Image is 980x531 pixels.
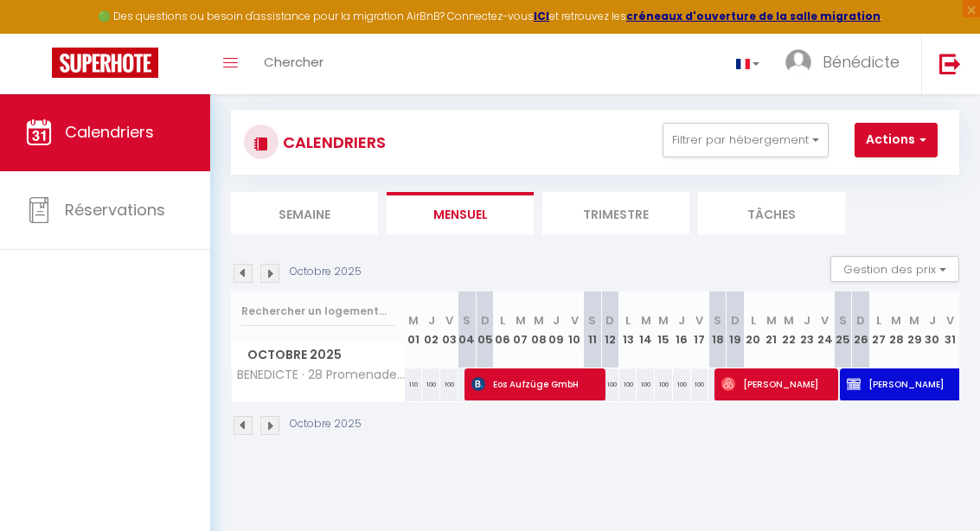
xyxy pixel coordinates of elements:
span: Réservations [65,199,165,221]
span: Calendriers [65,121,154,143]
abbr: S [839,312,847,329]
abbr: V [946,312,954,329]
abbr: J [553,312,560,329]
abbr: L [751,312,756,329]
span: BENEDICTE · 28 Promenade de la plage [234,368,407,381]
div: 100 [440,368,458,400]
div: 100 [673,368,691,400]
abbr: J [678,312,685,329]
th: 20 [745,291,763,368]
button: Actions [855,123,938,157]
th: 02 [422,291,440,368]
span: Chercher [264,53,323,71]
li: Mensuel [387,192,534,234]
a: créneaux d'ouverture de la salle migration [626,9,881,23]
th: 26 [852,291,870,368]
span: Bénédicte [823,51,900,73]
th: 15 [655,291,673,368]
h3: CALENDRIERS [279,123,386,162]
th: 08 [529,291,548,368]
th: 21 [762,291,780,368]
th: 12 [601,291,619,368]
span: [PERSON_NAME] [721,368,836,400]
abbr: V [571,312,579,329]
li: Semaine [231,192,378,234]
th: 06 [494,291,512,368]
th: 05 [476,291,494,368]
abbr: M [909,312,919,329]
th: 23 [798,291,817,368]
abbr: S [714,312,721,329]
abbr: S [463,312,471,329]
abbr: D [856,312,865,329]
th: 17 [691,291,709,368]
th: 22 [780,291,798,368]
a: ICI [534,9,549,23]
a: Chercher [251,34,336,94]
abbr: M [658,312,669,329]
abbr: L [876,312,881,329]
div: 100 [619,368,637,400]
img: logout [939,53,961,74]
p: Octobre 2025 [290,416,362,432]
th: 01 [405,291,423,368]
abbr: M [516,312,526,329]
abbr: M [784,312,794,329]
abbr: L [500,312,505,329]
th: 27 [869,291,887,368]
span: Octobre 2025 [232,342,404,368]
abbr: V [695,312,703,329]
button: Gestion des prix [830,256,959,282]
th: 11 [583,291,601,368]
th: 04 [458,291,477,368]
th: 03 [440,291,458,368]
p: Octobre 2025 [290,264,362,280]
abbr: M [534,312,544,329]
abbr: M [641,312,651,329]
div: 100 [422,368,440,400]
abbr: L [625,312,631,329]
button: Filtrer par hébergement [663,123,829,157]
th: 18 [708,291,727,368]
th: 31 [941,291,959,368]
abbr: M [891,312,901,329]
li: Tâches [698,192,845,234]
abbr: V [821,312,829,329]
div: 100 [601,368,619,400]
abbr: M [766,312,777,329]
th: 16 [673,291,691,368]
th: 13 [619,291,637,368]
th: 28 [887,291,906,368]
li: Trimestre [542,192,689,234]
th: 19 [727,291,745,368]
abbr: J [804,312,810,329]
abbr: J [428,312,435,329]
div: 100 [637,368,655,400]
img: ... [785,49,811,75]
abbr: J [929,312,936,329]
th: 30 [923,291,941,368]
abbr: V [445,312,453,329]
th: 24 [816,291,834,368]
a: ... Bénédicte [772,34,921,94]
div: 100 [691,368,709,400]
img: Super Booking [52,48,158,78]
div: 100 [655,368,673,400]
abbr: D [481,312,490,329]
th: 14 [637,291,655,368]
div: 110 [405,368,423,400]
abbr: D [605,312,614,329]
th: 09 [548,291,566,368]
abbr: M [408,312,419,329]
th: 10 [566,291,584,368]
abbr: D [731,312,740,329]
th: 25 [834,291,852,368]
th: 07 [512,291,530,368]
abbr: S [588,312,596,329]
span: Eos Aufzüge GmbH [471,368,605,400]
th: 29 [906,291,924,368]
input: Rechercher un logement... [241,296,394,327]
